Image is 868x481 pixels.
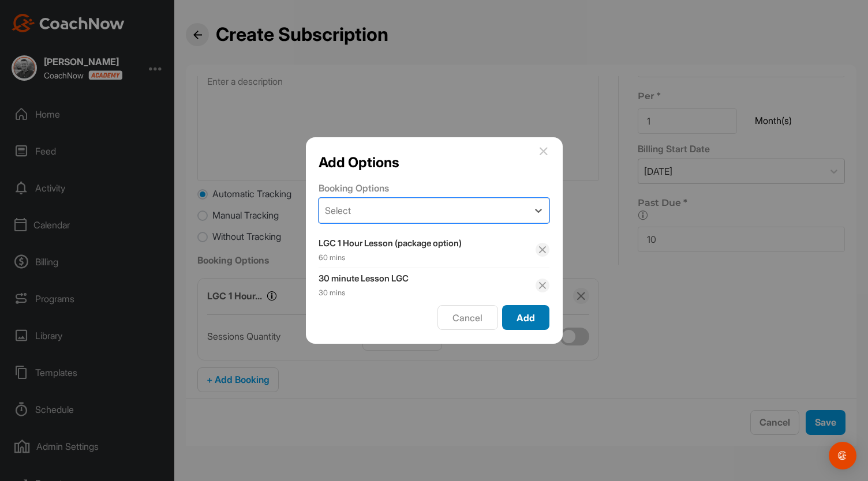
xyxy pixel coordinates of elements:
[319,272,409,285] strong: 30 minute Lesson LGC
[517,312,535,324] span: Add
[319,182,389,194] span: Booking Options
[319,287,409,298] div: 30 mins
[325,204,351,217] div: Select
[319,152,399,173] div: Add Options
[319,252,462,263] div: 60 mins
[437,305,498,330] button: Cancel
[319,237,462,250] strong: LGC 1 Hour Lesson (package option)
[502,305,549,330] button: Add
[829,442,856,469] div: Open Intercom Messenger
[452,312,482,324] span: Cancel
